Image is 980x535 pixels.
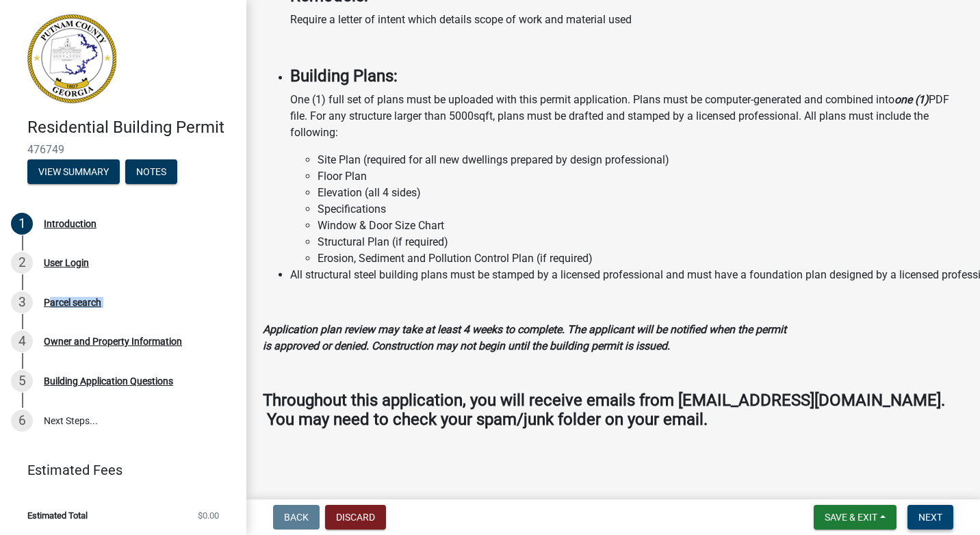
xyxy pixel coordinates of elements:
span: Next [918,512,942,523]
p: One (1) full set of plans must be uploaded with this permit application. Plans must be computer-g... [290,92,964,141]
strong: one (1) [894,93,929,106]
span: $0.00 [198,511,219,520]
li: Erosion, Sediment and Pollution Control Plan (if required) [318,250,964,267]
h4: Residential Building Permit [27,118,235,138]
wm-modal-confirm: Notes [125,167,177,178]
p: Require a letter of intent which details scope of work and material used [290,12,964,28]
div: Building Application Questions [44,376,173,386]
button: Discard [325,505,386,530]
li: All structural steel building plans must be stamped by a licensed professional and must have a fo... [290,267,964,283]
wm-modal-confirm: Summary [27,167,120,178]
strong: Building Plans: [290,66,398,86]
div: 5 [11,370,33,392]
li: Window & Door Size Chart [318,218,964,234]
div: Parcel search [44,298,101,307]
li: Structural Plan (if required) [318,234,964,250]
button: Back [273,505,320,530]
div: 4 [11,330,33,352]
div: 6 [11,410,33,432]
li: Specifications [318,201,964,218]
button: Save & Exit [814,505,897,530]
li: Elevation (all 4 sides) [318,185,964,201]
button: Notes [125,159,177,184]
img: Putnam County, Georgia [27,14,116,103]
strong: Application plan review may take at least 4 weeks to complete. The applicant will be notified whe... [263,323,786,352]
div: 1 [11,213,33,235]
div: Introduction [44,219,96,229]
div: Owner and Property Information [44,337,182,346]
button: View Summary [27,159,120,184]
span: Save & Exit [825,512,877,523]
span: Back [284,512,309,523]
span: Estimated Total [27,511,88,520]
div: 2 [11,252,33,274]
span: 476749 [27,143,219,156]
a: Estimated Fees [11,456,224,484]
div: 3 [11,291,33,313]
li: Site Plan (required for all new dwellings prepared by design professional) [318,152,964,168]
strong: Throughout this application, you will receive emails from [EMAIL_ADDRESS][DOMAIN_NAME]. You may n... [263,391,945,430]
li: Floor Plan [318,168,964,185]
div: User Login [44,258,89,267]
button: Next [907,505,953,530]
